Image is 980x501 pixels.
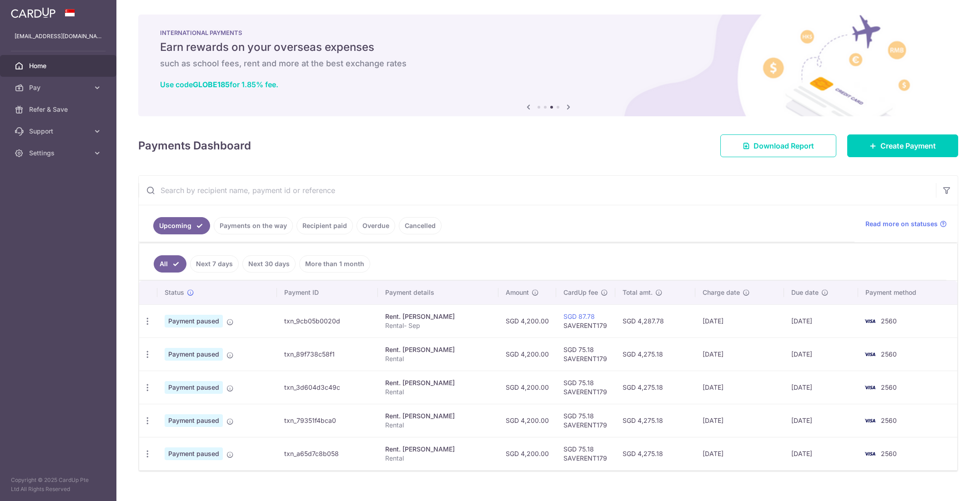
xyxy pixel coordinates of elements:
[385,312,491,321] div: Rent. [PERSON_NAME]
[385,354,491,363] p: Rental
[754,140,814,151] span: Download Report
[847,134,958,157] a: Create Payment
[139,176,936,205] input: Search by recipient name, payment id or reference
[563,313,595,320] a: SGD 87.78
[861,349,879,360] img: Bank Card
[695,337,784,371] td: [DATE]
[791,288,819,297] span: Due date
[695,304,784,337] td: [DATE]
[563,288,598,297] span: CardUp fee
[29,83,89,92] span: Pay
[556,371,615,404] td: SGD 75.18 SAVERENT179
[695,371,784,404] td: [DATE]
[385,321,491,330] p: Rental- Sep
[498,404,556,437] td: SGD 4,200.00
[703,288,740,297] span: Charge date
[556,437,615,470] td: SGD 75.18 SAVERENT179
[165,447,223,460] span: Payment paused
[922,474,971,496] iframe: Opens a widget where you can find more information
[277,304,378,337] td: txn_9cb05b0020d
[15,32,102,41] p: [EMAIL_ADDRESS][DOMAIN_NAME]
[160,80,278,89] a: Use codeGLOBE185for 1.85% fee.
[277,437,378,470] td: txn_a65d7c8b058
[784,304,858,337] td: [DATE]
[165,288,184,297] span: Status
[615,404,695,437] td: SGD 4,275.18
[615,337,695,371] td: SGD 4,275.18
[861,382,879,393] img: Bank Card
[498,304,556,337] td: SGD 4,200.00
[277,337,378,371] td: txn_89f738c58f1
[165,315,223,327] span: Payment paused
[138,138,251,154] h4: Payments Dashboard
[881,417,897,424] span: 2560
[615,371,695,404] td: SGD 4,275.18
[506,288,529,297] span: Amount
[861,448,879,459] img: Bank Card
[160,29,936,36] p: INTERNATIONAL PAYMENTS
[881,317,897,325] span: 2560
[615,437,695,470] td: SGD 4,275.18
[160,58,936,69] h6: such as school fees, rent and more at the best exchange rates
[880,140,936,151] span: Create Payment
[299,255,370,273] a: More than 1 month
[378,281,498,304] th: Payment details
[214,217,293,234] a: Payments on the way
[165,414,223,427] span: Payment paused
[720,134,836,157] a: Download Report
[29,149,89,158] span: Settings
[29,105,89,114] span: Refer & Save
[385,412,491,421] div: Rent. [PERSON_NAME]
[623,288,653,297] span: Total amt.
[784,404,858,437] td: [DATE]
[385,345,491,354] div: Rent. [PERSON_NAME]
[861,316,879,327] img: Bank Card
[277,404,378,437] td: txn_79351f4bca0
[784,371,858,404] td: [DATE]
[297,217,353,234] a: Recipient paid
[11,7,55,18] img: CardUp
[881,383,897,391] span: 2560
[165,381,223,394] span: Payment paused
[385,387,491,397] p: Rental
[784,337,858,371] td: [DATE]
[138,15,958,116] img: International Payment Banner
[695,404,784,437] td: [DATE]
[385,421,491,430] p: Rental
[277,281,378,304] th: Payment ID
[556,404,615,437] td: SGD 75.18 SAVERENT179
[29,127,89,136] span: Support
[498,337,556,371] td: SGD 4,200.00
[695,437,784,470] td: [DATE]
[385,454,491,463] p: Rental
[242,255,296,273] a: Next 30 days
[556,304,615,337] td: SAVERENT179
[385,445,491,454] div: Rent. [PERSON_NAME]
[498,437,556,470] td: SGD 4,200.00
[865,219,947,228] a: Read more on statuses
[357,217,395,234] a: Overdue
[399,217,442,234] a: Cancelled
[615,304,695,337] td: SGD 4,287.78
[861,415,879,426] img: Bank Card
[881,350,897,358] span: 2560
[153,217,210,234] a: Upcoming
[881,450,897,457] span: 2560
[190,255,239,273] a: Next 7 days
[858,281,957,304] th: Payment method
[160,40,936,55] h5: Earn rewards on your overseas expenses
[29,61,89,70] span: Home
[193,80,230,89] b: GLOBE185
[154,255,186,273] a: All
[385,378,491,387] div: Rent. [PERSON_NAME]
[784,437,858,470] td: [DATE]
[277,371,378,404] td: txn_3d604d3c49c
[498,371,556,404] td: SGD 4,200.00
[865,219,938,228] span: Read more on statuses
[556,337,615,371] td: SGD 75.18 SAVERENT179
[165,348,223,361] span: Payment paused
